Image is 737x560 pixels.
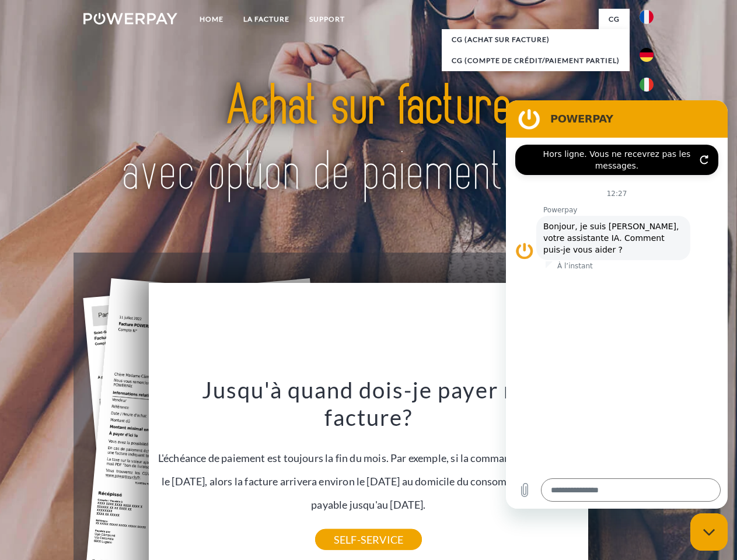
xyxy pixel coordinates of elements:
[315,529,422,550] a: SELF-SERVICE
[640,10,654,24] img: fr
[111,56,626,223] img: title-powerpay_fr.svg
[156,376,582,540] div: L'échéance de paiement est toujours la fin du mois. Par exemple, si la commande a été passée le [...
[442,50,630,71] a: CG (Compte de crédit/paiement partiel)
[506,100,728,509] iframe: Fenêtre de messagerie
[640,48,654,62] img: de
[599,9,630,30] a: CG
[190,9,233,30] a: Home
[83,13,177,24] img: logo-powerpay-white.svg
[690,513,728,551] iframe: Bouton de lancement de la fenêtre de messagerie, conversation en cours
[442,29,630,50] a: CG (achat sur facture)
[640,78,654,92] img: it
[233,9,299,30] a: LA FACTURE
[156,376,582,432] h3: Jusqu'à quand dois-je payer ma facture?
[299,9,355,30] a: Support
